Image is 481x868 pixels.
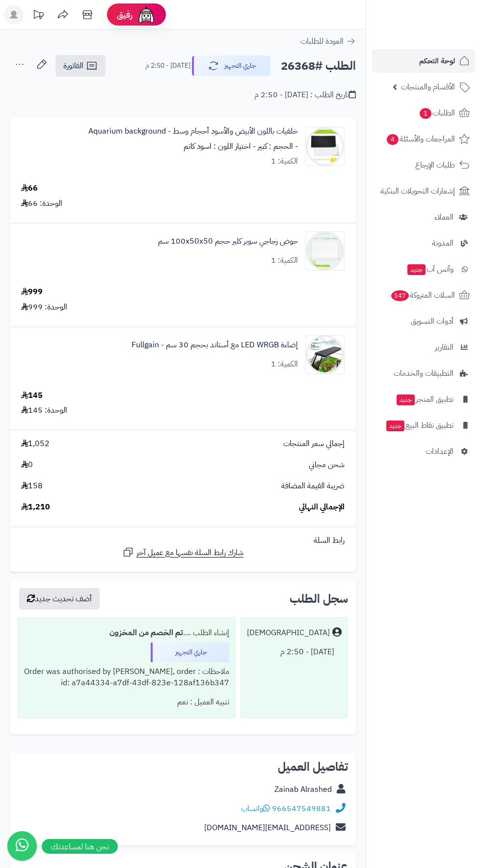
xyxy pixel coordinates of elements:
[372,414,475,437] a: تطبيق نقاط البيعجديد
[184,140,256,152] small: - اختيار اللون : اسود كاتم
[372,101,475,125] a: الطلبات1
[414,28,472,48] img: logo-2.png
[63,60,83,72] span: الفاتورة
[254,89,356,101] div: تاريخ الطلب : [DATE] - 2:50 م
[132,339,298,351] a: إضاءة LED WRGB مع أستاند بحجم 30 سم - Fullgain
[21,459,33,471] span: 0
[88,126,298,137] a: خلفيات باللون الأبيض والأسود أحجام وسط - Aquarium background
[21,438,50,449] span: 1,052
[136,547,243,559] span: شارك رابط السلة نفسها مع عميل آخر
[247,627,330,639] div: [DEMOGRAPHIC_DATA]
[372,388,475,411] a: تطبيق المتجرجديد
[372,336,475,359] a: التقارير
[372,309,475,333] a: أدوات التسويق
[247,643,342,662] div: [DATE] - 2:50 م
[21,405,67,416] div: الوحدة: 145
[385,419,454,432] span: تطبيق نقاط البيع
[299,502,345,513] span: الإجمالي النهائي
[372,127,475,151] a: المراجعات والأسئلة4
[306,231,344,271] img: 1682044090-80x45x45cm100%D8%A1100%D8%A1100-90x90.jpg
[24,693,229,712] div: تنبيه العميل : نعم
[306,127,344,166] img: 1640579683-IMG-20211205-WA0dfdfghghjkjkl;l;yu014-90x90.jpg
[136,5,156,25] img: ai-face.png
[419,54,455,68] span: لوحة التحكم
[272,803,331,814] a: 966547549881
[432,236,454,250] span: المدونة
[391,290,409,301] span: 147
[274,784,332,795] a: Zainab Alrashed
[397,394,415,405] span: جديد
[372,257,475,281] a: وآتس آبجديد
[407,264,426,275] span: جديد
[117,9,133,21] span: رفيق
[372,231,475,255] a: المدونة
[372,153,475,177] a: طلبات الإرجاع
[435,340,454,354] span: التقارير
[21,286,43,298] div: 999
[372,49,475,73] a: لوحة التحكم
[151,643,229,662] div: جاري التجهيز
[372,440,475,463] a: الإعدادات
[21,502,50,513] span: 1,210
[21,302,67,313] div: الوحدة: 999
[258,140,298,152] small: - الحجم : كبير
[394,366,454,380] span: التطبيقات والخدمات
[281,56,356,76] h2: الطلب #26368
[109,627,183,639] b: تم الخصم من المخزون
[380,184,455,198] span: إشعارات التحويلات البنكية
[372,362,475,385] a: التطبيقات والخدمات
[396,392,454,406] span: تطبيق المتجر
[271,255,298,266] div: الكمية: 1
[387,134,399,145] span: 4
[406,262,454,276] span: وآتس آب
[122,546,243,559] a: شارك رابط السلة نفسها مع عميل آخر
[283,438,345,449] span: إجمالي سعر المنتجات
[204,822,331,834] a: [EMAIL_ADDRESS][DOMAIN_NAME]
[372,283,475,307] a: السلات المتروكة147
[55,55,106,77] a: الفاتورة
[271,359,298,370] div: الكمية: 1
[281,480,345,492] span: ضريبة القيمة المضافة
[411,314,454,328] span: أدوات التسويق
[145,61,190,71] small: [DATE] - 2:50 م
[309,459,345,471] span: شحن مجاني
[21,390,43,401] div: 145
[14,535,352,546] div: رابط السلة
[419,106,455,120] span: الطلبات
[434,210,454,224] span: العملاء
[386,420,404,431] span: جديد
[241,803,270,814] a: واتساب
[24,623,229,643] div: إنشاء الطلب ....
[372,179,475,203] a: إشعارات التحويلات البنكية
[372,205,475,229] a: العملاء
[390,288,455,302] span: السلات المتروكة
[401,80,455,94] span: الأقسام والمنتجات
[21,198,62,209] div: الوحدة: 66
[271,156,298,167] div: الكمية: 1
[24,662,229,693] div: ملاحظات : Order was authorised by [PERSON_NAME], order id: a7a44334-a7df-43df-823e-128af136b347
[386,132,455,146] span: المراجعات والأسئلة
[300,35,344,47] span: العودة للطلبات
[426,445,454,458] span: الإعدادات
[290,593,348,605] h3: سجل الطلب
[415,158,455,172] span: طلبات الإرجاع
[19,588,100,610] button: أضف تحديث جديد
[26,5,51,27] a: تحديثات المنصة
[18,761,348,773] h2: تفاصيل العميل
[192,56,270,76] button: جاري التجهيز
[300,35,356,47] a: العودة للطلبات
[306,335,344,374] img: 1705020852-1568063293-995509387-90x90.jpg
[420,108,431,119] span: 1
[21,183,38,194] div: 66
[21,480,43,492] span: 158
[158,236,298,247] a: حوض زجاجي سوبر كلير حجم 100x50x50 سم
